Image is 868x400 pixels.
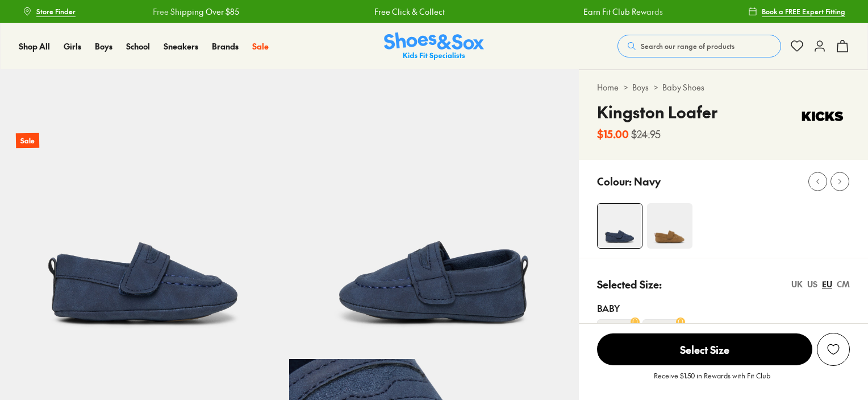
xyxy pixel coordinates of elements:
a: Sale [252,40,269,52]
button: Search our range of products [617,35,781,57]
a: Store Finder [23,1,76,22]
span: Store Finder [36,6,76,17]
a: Free Click & Collect [374,6,444,18]
img: SNS_Logo_Responsive.svg [384,32,484,60]
a: Book a FREE Expert Fitting [748,1,845,22]
img: 5-514797_1 [289,69,578,359]
div: CM [837,278,850,290]
s: $24.95 [631,126,661,142]
img: Kingston Loafer Tan [647,203,692,249]
a: Brands [212,40,239,52]
span: Select Size [597,333,812,365]
button: Select Size [597,333,812,366]
span: Sale [252,40,269,52]
p: Receive $1.50 in Rewards with Fit Club [654,370,770,391]
a: Sneakers [164,40,198,52]
a: Shop All [19,40,50,52]
a: Earn Fit Club Rewards [583,6,662,18]
span: Boys [95,40,112,52]
div: US [807,278,817,290]
a: Free Shipping Over $85 [152,6,239,18]
button: Add to Wishlist [817,333,850,366]
p: Colour: [597,174,632,189]
p: Navy [634,174,661,189]
span: School [126,40,150,52]
span: Brands [212,40,239,52]
a: Girls [64,40,81,52]
span: Book a FREE Expert Fitting [762,6,845,17]
p: Sale [16,133,39,149]
div: > > [597,81,850,93]
h4: Kingston Loafer [597,100,717,124]
a: Home [597,81,619,93]
img: 4-514796_1 [598,204,642,248]
a: Baby Shoes [662,81,704,93]
span: Search our range of products [641,41,735,51]
a: Boys [632,81,649,93]
div: EU [822,278,832,290]
div: Baby [597,301,850,315]
a: Shoes & Sox [384,32,484,60]
span: Girls [64,40,81,52]
span: Sneakers [164,40,198,52]
p: Selected Size: [597,277,662,292]
a: School [126,40,150,52]
div: UK [791,278,803,290]
b: $15.00 [597,126,629,142]
span: Shop All [19,40,50,52]
img: Vendor logo [795,100,850,134]
a: Boys [95,40,112,52]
